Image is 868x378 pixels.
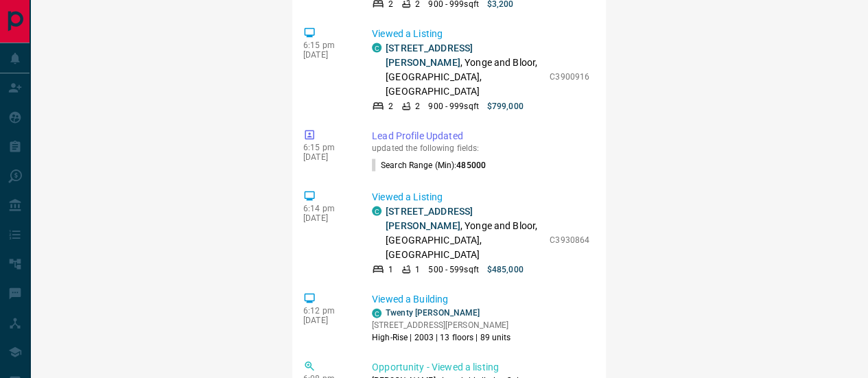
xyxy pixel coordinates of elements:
[550,71,589,83] p: C3900916
[372,129,589,143] p: Lead Profile Updated
[372,27,589,41] p: Viewed a Listing
[415,100,420,113] p: 2
[386,204,543,262] p: , Yonge and Bloor, [GEOGRAPHIC_DATA], [GEOGRAPHIC_DATA]
[550,234,589,246] p: C3930864
[372,292,589,307] p: Viewed a Building
[303,40,351,50] p: 6:15 pm
[372,159,486,172] p: Search Range (Min) :
[372,43,382,53] div: condos.ca
[372,360,589,375] p: Opportunity - Viewed a listing
[386,41,543,99] p: , Yonge and Bloor, [GEOGRAPHIC_DATA], [GEOGRAPHIC_DATA]
[303,204,351,213] p: 6:14 pm
[372,331,511,344] p: High-Rise | 2003 | 13 floors | 89 units
[386,43,473,68] a: [STREET_ADDRESS][PERSON_NAME]
[303,213,351,223] p: [DATE]
[428,263,478,276] p: 500 - 599 sqft
[303,306,351,316] p: 6:12 pm
[388,263,393,276] p: 1
[372,309,382,318] div: condos.ca
[428,100,478,113] p: 900 - 999 sqft
[415,263,420,276] p: 1
[303,152,351,162] p: [DATE]
[386,206,473,231] a: [STREET_ADDRESS][PERSON_NAME]
[372,143,589,153] p: updated the following fields:
[388,100,393,113] p: 2
[303,50,351,60] p: [DATE]
[487,100,524,113] p: $799,000
[303,143,351,152] p: 6:15 pm
[386,308,480,318] a: Twenty [PERSON_NAME]
[372,319,511,331] p: [STREET_ADDRESS][PERSON_NAME]
[372,206,382,216] div: condos.ca
[303,316,351,325] p: [DATE]
[456,161,486,170] span: 485000
[372,190,589,204] p: Viewed a Listing
[487,263,524,276] p: $485,000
